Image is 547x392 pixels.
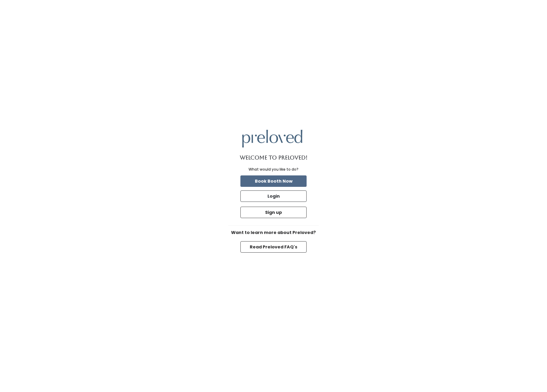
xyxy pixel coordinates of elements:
img: preloved logo [242,130,302,147]
button: Login [240,190,307,202]
a: Sign up [239,205,308,219]
h6: Want to learn more about Preloved? [228,230,319,235]
button: Sign up [240,207,307,218]
div: What would you like to do? [249,167,298,172]
button: Read Preloved FAQ's [240,241,307,253]
h1: Welcome to Preloved! [240,155,307,161]
button: Book Booth Now [240,175,307,187]
a: Login [239,189,308,203]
